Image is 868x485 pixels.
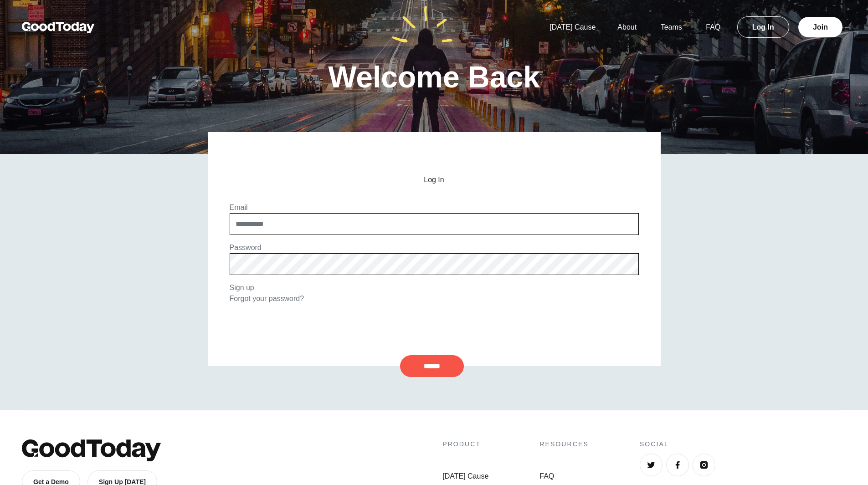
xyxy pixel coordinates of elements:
h4: Social [640,439,846,449]
h4: Resources [539,439,589,449]
a: Sign up [230,284,254,291]
img: Instagram [699,460,709,470]
a: [DATE] Cause [442,471,488,482]
h1: Welcome Back [328,62,540,92]
label: Password [230,244,262,251]
a: Log In [737,16,789,38]
img: Facebook [673,460,682,470]
img: GoodToday [22,22,95,33]
a: FAQ [539,471,589,482]
img: Twitter [647,460,656,470]
a: Teams [650,23,693,31]
a: FAQ [695,23,731,31]
label: Email [230,204,248,211]
a: [DATE] Cause [539,23,606,31]
img: GoodToday [22,439,161,461]
h4: Product [442,439,488,449]
a: Twitter [640,454,663,476]
h2: Log In [230,176,639,184]
a: Forgot your password? [230,295,304,302]
a: About [606,23,647,31]
a: Instagram [693,454,715,476]
a: Join [798,17,842,37]
a: Facebook [666,454,689,476]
